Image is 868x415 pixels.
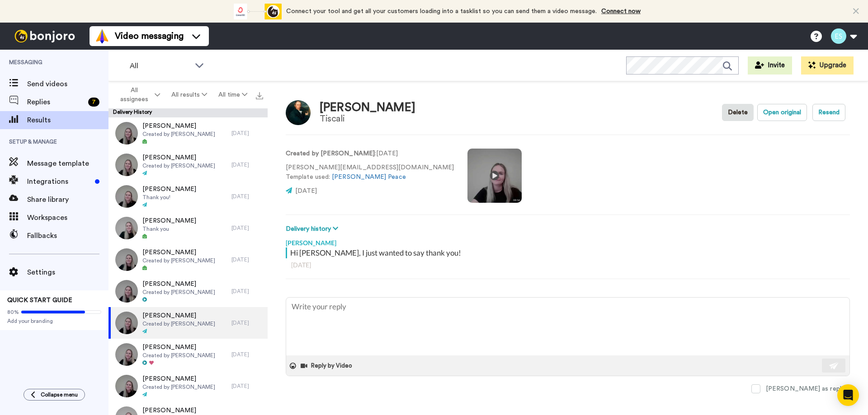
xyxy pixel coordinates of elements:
span: [PERSON_NAME] [142,374,215,383]
div: [DATE] [231,130,263,137]
span: Connect your tool and get all your customers loading into a tasklist so you can send them a video... [286,8,597,14]
a: [PERSON_NAME]Created by [PERSON_NAME][DATE] [108,370,268,402]
div: [DATE] [231,288,263,295]
span: [PERSON_NAME] [142,153,215,162]
a: [PERSON_NAME]Created by [PERSON_NAME][DATE] [108,275,268,307]
img: 7a1cb55d-b577-44da-96b7-6d0a4e8539df-thumb.jpg [115,185,138,208]
p: [PERSON_NAME][EMAIL_ADDRESS][DOMAIN_NAME] Template used: [286,163,454,182]
span: Collapse menu [41,391,78,398]
span: Created by [PERSON_NAME] [142,162,215,169]
span: Thank you [142,225,196,233]
span: [PERSON_NAME] [142,280,215,289]
img: 4fde91a2-68c4-4072-924f-ff4e03a7383c-thumb.jpg [115,343,138,366]
a: [PERSON_NAME]Created by [PERSON_NAME][DATE] [108,339,268,370]
a: Connect now [601,8,641,14]
div: [PERSON_NAME] [286,234,850,247]
span: [PERSON_NAME] [142,311,215,320]
span: Fallbacks [27,230,108,241]
span: All assignees [116,86,153,104]
img: 90741f85-7b84-4acc-b8f3-4c598c5c3631-thumb.jpg [115,248,138,271]
span: Add your branding [7,317,101,325]
a: [PERSON_NAME]Created by [PERSON_NAME][DATE] [108,307,268,339]
a: [PERSON_NAME] Peace [332,174,406,180]
button: All time [213,87,253,103]
img: 9b979c4c-9624-4f62-8193-255a001429dd-thumb.jpg [115,154,138,176]
button: Reply by Video [300,359,355,373]
span: Integrations [27,176,91,187]
span: Settings [27,267,108,278]
button: Resend [812,104,845,121]
span: Created by [PERSON_NAME] [142,320,215,327]
a: [PERSON_NAME]Thank you[DATE] [108,212,268,244]
button: Delivery history [286,224,341,234]
button: Export all results that match these filters now. [253,88,266,102]
span: Created by [PERSON_NAME] [142,352,215,359]
img: 3188c775-c560-4a83-8740-71d2c94c897e-thumb.jpg [115,122,138,145]
div: [DATE] [291,261,844,270]
span: Created by [PERSON_NAME] [142,131,215,138]
img: 10a99907-0370-4eae-be3e-c4c7eb076d34-thumb.jpg [115,312,138,334]
button: Collapse menu [24,389,85,401]
div: [DATE] [231,382,263,390]
div: [DATE] [231,224,263,232]
span: Message template [27,158,108,169]
a: [PERSON_NAME]Thank you![DATE] [108,181,268,212]
span: 80% [7,308,19,316]
div: [PERSON_NAME] [320,101,415,114]
div: [DATE] [231,256,263,263]
div: [PERSON_NAME] as replied [766,384,850,393]
button: Upgrade [801,56,854,75]
img: export.svg [256,92,263,99]
div: [DATE] [231,193,263,200]
div: Delivery History [108,108,268,117]
a: [PERSON_NAME]Created by [PERSON_NAME][DATE] [108,117,268,149]
span: QUICK START GUIDE [7,297,72,303]
span: [PERSON_NAME] [142,248,215,257]
span: [PERSON_NAME] [142,121,215,131]
span: Results [27,115,108,126]
div: animation [232,4,282,19]
button: Delete [722,104,754,121]
img: send-white.svg [829,362,839,369]
div: [DATE] [231,351,263,358]
div: Hi [PERSON_NAME], I just wanted to say thank you! [290,247,848,258]
img: 776fbef3-2fe3-4286-b662-91e940ef8e76-thumb.jpg [115,280,138,303]
button: Open original [757,104,807,121]
span: Replies [27,97,85,107]
span: Thank you! [142,194,196,201]
img: bj-logo-header-white.svg [11,30,79,42]
span: Created by [PERSON_NAME] [142,289,215,296]
span: Send videos [27,79,108,89]
img: 9ec62c3f-7ec4-4d9e-9678-39bc9e9746e6-thumb.jpg [115,217,138,239]
img: d46e50ac-52ae-4fec-aab5-04eca3ef215d-thumb.jpg [115,375,138,397]
span: Created by [PERSON_NAME] [142,257,215,264]
button: All results [165,87,212,103]
span: [PERSON_NAME] [142,406,215,415]
a: [PERSON_NAME]Created by [PERSON_NAME][DATE] [108,244,268,275]
span: [PERSON_NAME] [142,343,215,352]
span: Video messaging [115,30,184,42]
span: [DATE] [295,188,317,194]
span: [PERSON_NAME] [142,216,196,225]
strong: Created by [PERSON_NAME] [286,150,375,157]
button: Invite [748,56,792,75]
div: Tiscali [320,114,415,124]
img: vm-color.svg [95,29,109,43]
div: [DATE] [231,161,263,168]
div: 7 [88,98,99,107]
button: All assignees [110,82,165,107]
span: Workspaces [27,212,108,223]
div: [DATE] [231,319,263,326]
p: : [DATE] [286,149,454,159]
span: [PERSON_NAME] [142,185,196,194]
span: All [130,61,190,71]
span: Created by [PERSON_NAME] [142,383,215,391]
a: [PERSON_NAME]Created by [PERSON_NAME][DATE] [108,149,268,181]
span: Share library [27,194,108,205]
img: Image of Richard [286,100,311,125]
div: Open Intercom Messenger [837,384,859,406]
